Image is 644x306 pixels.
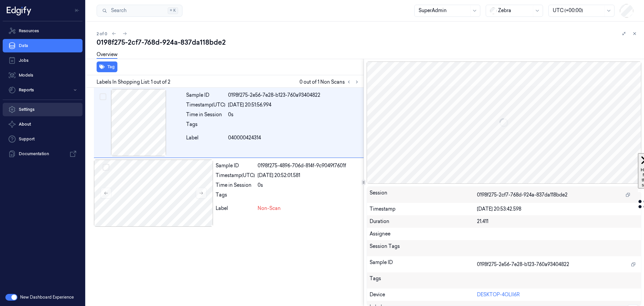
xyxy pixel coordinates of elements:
[477,191,568,199] span: 0198f275-2cf7-768d-924a-837da118bde2
[72,5,83,16] button: Toggle Navigation
[216,182,255,189] div: Time in Session
[3,103,83,116] a: Settings
[3,24,83,38] a: Resources
[228,101,361,108] div: [DATE] 20:51:56.994
[216,205,255,212] div: Label
[108,7,126,14] span: Search
[3,147,83,161] a: Documentation
[477,206,638,213] div: [DATE] 20:53:42.598
[100,93,106,100] button: Select row
[228,92,361,99] div: 0198f275-2e56-7e28-b123-760a93404822
[228,134,261,141] span: 040000424314
[97,38,639,47] div: 0198f275-2cf7-768d-924a-837da118bde2
[477,218,638,225] div: 21.411
[216,172,255,179] div: Timestamp (UTC)
[370,189,477,200] div: Session
[97,61,117,72] button: Tag
[477,292,520,298] a: DESKTOP-4OLII6R
[103,164,109,171] button: Select row
[258,182,361,189] div: 0s
[370,230,639,237] div: Assignee
[186,134,225,141] div: Label
[370,259,477,270] div: Sample ID
[370,275,477,286] div: Tags
[370,218,477,225] div: Duration
[3,39,83,52] a: Data
[477,261,569,268] span: 0198f275-2e56-7e28-b123-760a93404822
[186,121,225,132] div: Tags
[258,172,361,179] div: [DATE] 20:52:01.581
[3,132,83,146] a: Support
[3,118,83,131] button: About
[228,111,361,118] div: 0s
[186,101,225,108] div: Timestamp (UTC)
[97,31,107,37] span: 2 of 0
[300,78,361,86] span: 0 out of 1 Non Scans
[258,205,281,212] span: Non-Scan
[216,162,255,169] div: Sample ID
[97,51,117,59] a: Overview
[3,83,83,97] button: Reports
[370,206,477,213] div: Timestamp
[216,191,255,202] div: Tags
[186,111,225,118] div: Time in Session
[258,162,361,169] div: 0198f275-4896-706d-814f-9c9049f7601f
[370,291,477,298] div: Device
[370,243,477,254] div: Session Tags
[97,79,170,86] span: Labels In Shopping List: 1 out of 2
[3,69,83,82] a: Models
[97,5,182,17] button: Search⌘K
[3,54,83,67] a: Jobs
[186,92,225,99] div: Sample ID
